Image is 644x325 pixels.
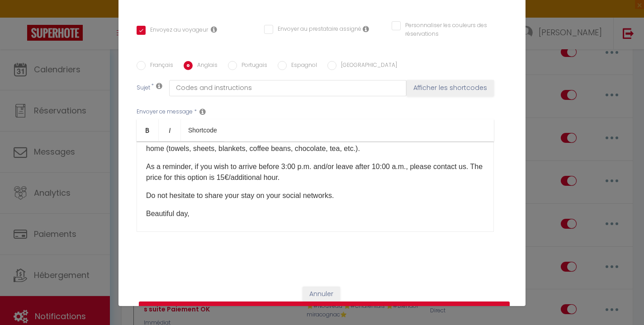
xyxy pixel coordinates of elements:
[181,119,224,141] a: Shortcode
[159,119,181,141] a: Italic
[211,26,217,33] i: Envoyer au voyageur
[137,84,150,93] label: Sujet
[146,226,484,237] p: ​------------------------------------------------------------------------------------------------...
[137,141,494,232] div: ​
[156,82,162,89] i: Subject
[363,25,369,33] i: Envoyer au prestataire si il est assigné
[336,61,397,71] label: [GEOGRAPHIC_DATA]
[237,61,267,71] label: Portugais
[146,132,484,154] p: All you have to do is come with your suitcases, indeed everything is provided in the apartment to...
[146,61,173,71] label: Français
[146,161,484,183] p: As a reminder, if you wish to arrive before 3:00 p.m. and/or leave after 10:00 a.m., please conta...
[139,301,510,319] button: Mettre à jour
[146,208,484,219] p: Beautiful day,
[303,287,340,302] button: Annuler
[193,61,218,71] label: Anglais
[146,190,484,201] p: Do not hesitate to share your stay on your social networks.
[199,108,206,115] i: Message
[407,80,494,96] button: Afficher les shortcodes
[137,108,193,116] label: Envoyer ce message
[137,119,159,141] a: Bold
[287,61,317,71] label: Espagnol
